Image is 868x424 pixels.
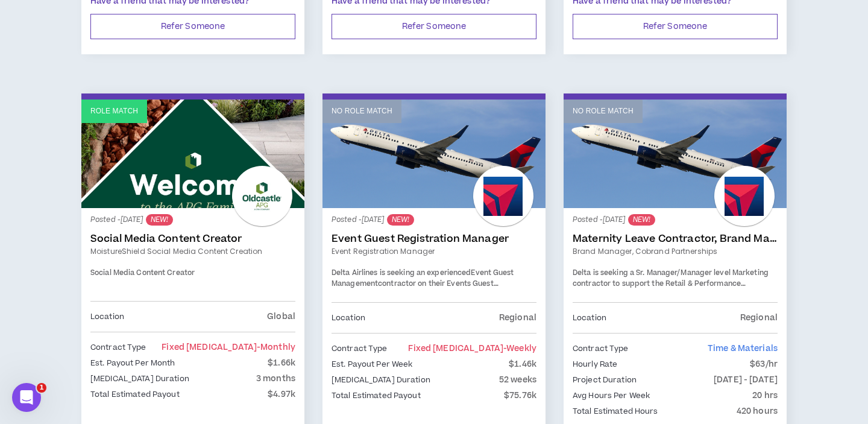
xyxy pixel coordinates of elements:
span: Fixed [MEDICAL_DATA] [408,343,536,355]
a: MoistureShield Social Media Content Creation [90,246,295,257]
a: No Role Match [322,100,546,208]
p: Contract Type [90,341,146,354]
span: - monthly [257,341,295,353]
p: 3 months [256,372,295,385]
a: Maternity Leave Contractor, Brand Marketing Manager (Cobrand Partnerships) [573,233,778,245]
span: Time & Materials [708,343,778,355]
a: Brand Manager, Cobrand Partnerships [573,246,778,257]
span: contractor on their Events Guest Management team. This a 40hrs/week position with 2-3 days in the... [332,279,527,331]
span: Delta is seeking a Sr. Manager/Manager level Marketing contractor to support the Retail & Perform... [573,268,769,310]
p: No Role Match [332,106,392,117]
p: Hourly Rate [573,358,617,371]
p: Contract Type [573,342,629,355]
p: [DATE] - [DATE] [714,373,778,387]
p: $63/hr [750,358,778,371]
span: Social Media Content Creator [90,268,195,278]
p: Est. Payout Per Month [90,356,175,370]
span: Fixed [MEDICAL_DATA] [162,341,295,353]
p: 420 hours [737,405,778,418]
p: Total Estimated Payout [90,388,180,401]
button: Refer Someone [332,14,536,39]
p: 20 hrs [752,389,778,402]
p: Posted - [DATE] [332,214,536,226]
sup: NEW! [628,214,655,226]
span: 1 [37,383,46,393]
p: Total Estimated Payout [332,389,421,402]
a: No Role Match [564,100,787,208]
sup: NEW! [146,214,173,226]
p: $4.97k [268,388,295,401]
p: Total Estimated Hours [573,405,658,418]
p: Location [90,310,124,323]
p: Location [573,311,606,324]
sup: NEW! [387,214,414,226]
p: Posted - [DATE] [573,214,778,226]
p: Contract Type [332,342,388,355]
p: $75.76k [504,389,536,402]
a: Social Media Content Creator [90,233,295,245]
p: 52 weeks [499,373,536,387]
p: Role Match [90,106,138,117]
p: Regional [740,311,778,324]
p: [MEDICAL_DATA] Duration [90,372,189,385]
p: No Role Match [573,106,634,117]
p: $1.46k [509,358,536,371]
p: [MEDICAL_DATA] Duration [332,373,430,387]
p: Location [332,311,365,324]
p: $1.66k [268,356,295,370]
iframe: Intercom live chat [12,383,41,412]
p: Regional [499,311,536,324]
span: Delta Airlines is seeking an experienced [332,268,471,278]
button: Refer Someone [90,14,295,39]
p: Global [267,310,295,323]
a: Event Guest Registration Manager [332,233,536,245]
a: Role Match [81,100,304,208]
strong: Event Guest Management [332,268,514,289]
button: Refer Someone [573,14,778,39]
p: Posted - [DATE] [90,214,295,226]
p: Project Duration [573,373,637,387]
p: Est. Payout Per Week [332,358,412,371]
span: - weekly [503,343,536,355]
a: Event Registration Manager [332,246,536,257]
p: Avg Hours Per Week [573,389,650,402]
